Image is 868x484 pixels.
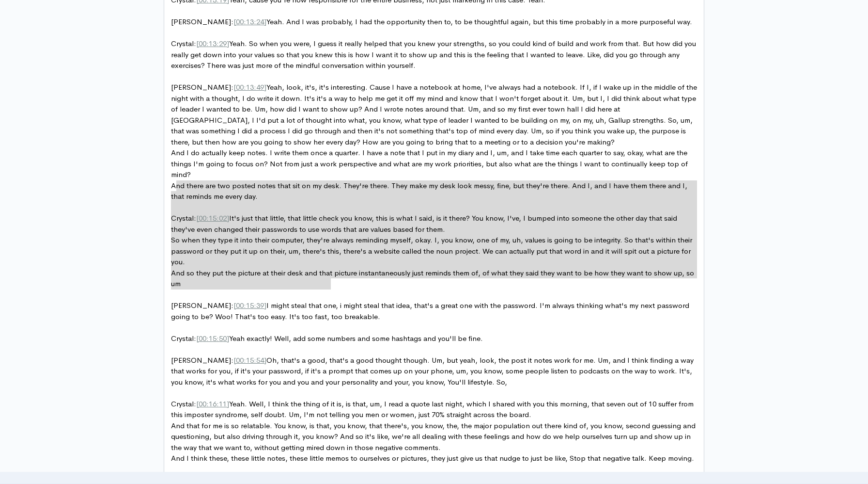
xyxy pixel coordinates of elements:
[171,453,694,463] span: And I think these, these little notes, these little memos to ourselves or pictures, they just giv...
[206,39,219,48] span: :13:
[171,301,691,321] span: I might steal that one, i might steal that idea, that's a great one with the password. I'm always...
[219,334,227,343] span: 50
[219,39,227,48] span: 29
[171,82,699,146] span: [PERSON_NAME]: Yeah, look, it's, it's interesting. Cause I have a notebook at home, I've always h...
[256,82,264,92] span: 49
[171,301,233,310] span: [PERSON_NAME]:
[199,334,206,343] span: 00
[176,213,196,223] span: rystal:
[171,148,690,179] span: And I do actually keep notes. I write them once a quarter. I have a note that I put in my diary a...
[171,213,679,234] span: C
[233,82,236,92] span: [
[233,355,236,365] span: [
[206,213,219,223] span: :15:
[264,301,266,310] span: ]
[236,82,244,92] span: 00
[236,355,244,365] span: 00
[171,39,698,70] span: Crystal: Yeah. So when you were, I guess it really helped that you knew your strengths, so you co...
[256,301,264,310] span: 39
[264,17,266,26] span: ]
[171,334,483,343] span: Crystal: Yeah exactly! Well, add some numbers and some hashtags and you'll be fine.
[206,334,219,343] span: :15:
[227,399,229,408] span: ]
[171,181,689,201] span: And there are two posted notes that sit on my desk. They're there. They make my desk look messy, ...
[196,213,199,223] span: [
[236,301,244,310] span: 00
[227,334,229,343] span: ]
[171,213,679,234] span: It's just that little, that little check you know, this is what I said, is it there? You know, I'...
[256,355,264,365] span: 54
[233,301,236,310] span: [
[171,399,696,419] span: Crystal: Yeah. Well, I think the thing of it is, is that, um, I read a quote last night, which I ...
[199,399,206,408] span: 00
[244,355,256,365] span: :15:
[196,334,199,343] span: [
[264,82,266,92] span: ]
[244,301,256,310] span: :15:
[171,235,694,266] span: So when they type it into their computer, they're always reminding myself, okay. I, you know, one...
[171,355,696,387] span: [PERSON_NAME]: Oh, that's a good, that's a good thought though. Um, but yeah, look, the post it n...
[233,17,236,26] span: [
[199,39,206,48] span: 00
[227,39,229,48] span: ]
[196,39,199,48] span: [
[171,17,692,26] span: [PERSON_NAME]: Yeah. And I was probably, I had the opportunity then to, to be thoughtful again, b...
[227,213,229,223] span: ]
[236,17,244,26] span: 00
[171,268,696,289] span: And so they put the picture at their desk and that picture instantaneously just reminds them of, ...
[219,399,227,408] span: 11
[199,213,206,223] span: 00
[256,17,264,26] span: 24
[244,17,256,26] span: :13:
[264,355,266,365] span: ]
[244,82,256,92] span: :13:
[171,421,697,452] span: And that for me is so relatable. You know, is that, you know, that there's, you know, the, the ma...
[219,213,227,223] span: 02
[196,399,199,408] span: [
[206,399,219,408] span: :16:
